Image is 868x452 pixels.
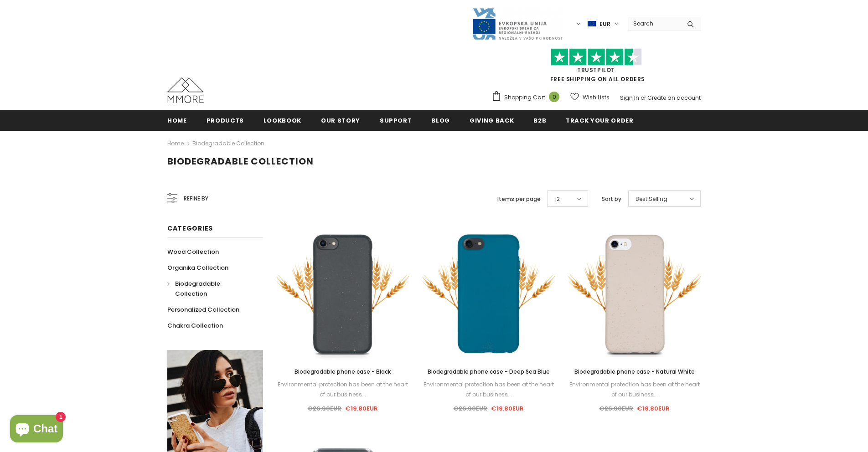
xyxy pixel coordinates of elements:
a: Chakra Collection [167,318,223,334]
a: Our Story [321,110,360,130]
a: Biodegradable phone case - Black [277,367,409,377]
a: Track your order [566,110,633,130]
a: support [380,110,412,130]
img: Trust Pilot Stars [551,48,642,66]
span: Biodegradable phone case - Black [294,368,391,375]
span: Refine by [184,194,208,204]
span: €19.80EUR [345,404,378,413]
span: Organika Collection [167,263,228,272]
span: FREE SHIPPING ON ALL ORDERS [491,52,701,83]
span: Giving back [470,116,514,125]
span: Home [167,116,187,125]
input: Search Site [628,17,680,30]
span: Wish Lists [583,93,610,102]
span: €19.80EUR [637,404,670,413]
label: Items per page [497,195,541,204]
span: €26.90EUR [453,404,487,413]
a: Biodegradable Collection [167,276,253,302]
span: B2B [533,116,546,125]
span: €26.90EUR [307,404,341,413]
span: Biodegradable Collection [167,155,314,168]
a: Giving back [470,110,514,130]
span: support [380,116,412,125]
a: Personalized Collection [167,302,239,318]
span: Products [207,116,244,125]
span: Biodegradable phone case - Natural White [574,368,695,375]
a: Biodegradable Collection [192,139,264,147]
img: Javni Razpis [472,7,563,41]
span: €26.90EUR [599,404,633,413]
span: Wood Collection [167,247,219,256]
a: Trustpilot [577,66,615,74]
a: Shopping Cart 0 [491,91,564,104]
span: 0 [549,92,559,102]
a: Wood Collection [167,244,219,260]
span: Best Selling [635,195,667,204]
a: Blog [431,110,450,130]
a: Home [167,138,184,149]
div: Environmental protection has been at the heart of our business... [423,380,555,400]
a: Organika Collection [167,260,228,276]
a: Wish Lists [570,89,610,105]
span: or [641,94,646,102]
a: Sign In [620,94,639,102]
a: Products [207,110,244,130]
div: Environmental protection has been at the heart of our business... [568,380,701,400]
a: Biodegradable phone case - Natural White [568,367,701,377]
a: Javni Razpis [472,20,563,27]
span: Chakra Collection [167,321,223,330]
span: Lookbook [263,116,301,125]
label: Sort by [602,195,621,204]
span: Personalized Collection [167,305,239,314]
a: B2B [533,110,546,130]
div: Environmental protection has been at the heart of our business... [277,380,409,400]
span: Track your order [566,116,633,125]
a: Home [167,110,187,130]
span: Biodegradable Collection [175,279,220,298]
span: Shopping Cart [504,93,545,102]
span: 12 [555,195,560,204]
inbox-online-store-chat: Shopify online store chat [7,415,66,445]
a: Biodegradable phone case - Deep Sea Blue [423,367,555,377]
img: MMORE Cases [167,77,204,103]
a: Lookbook [263,110,301,130]
a: Create an account [647,94,701,102]
span: Our Story [321,116,360,125]
span: Biodegradable phone case - Deep Sea Blue [428,368,550,375]
span: Blog [431,116,450,125]
span: €19.80EUR [491,404,524,413]
span: EUR [599,20,610,29]
span: Categories [167,224,213,233]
